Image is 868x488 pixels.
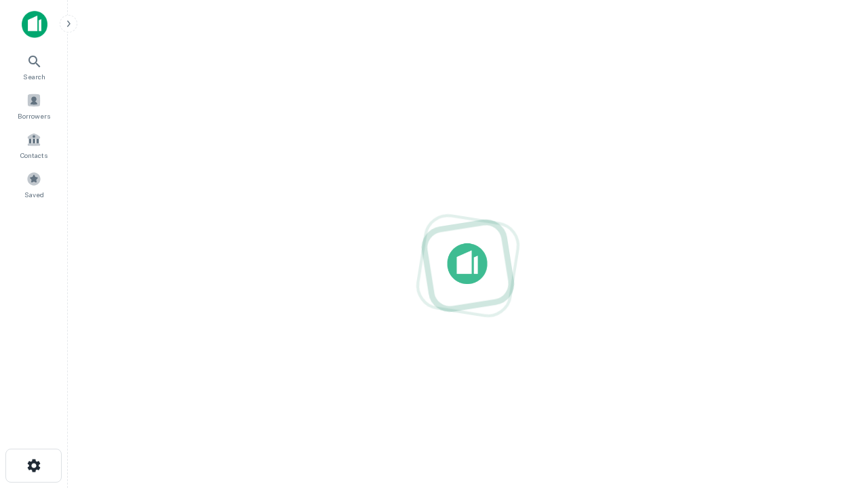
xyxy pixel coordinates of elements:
img: capitalize-icon.png [22,11,47,38]
span: Contacts [20,150,47,161]
a: Contacts [4,127,64,163]
span: Search [23,71,45,82]
iframe: Chat Widget [800,336,868,401]
a: Saved [4,166,64,203]
a: Search [4,48,64,85]
span: Borrowers [18,110,50,121]
a: Borrowers [4,87,64,124]
span: Saved [24,189,44,200]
